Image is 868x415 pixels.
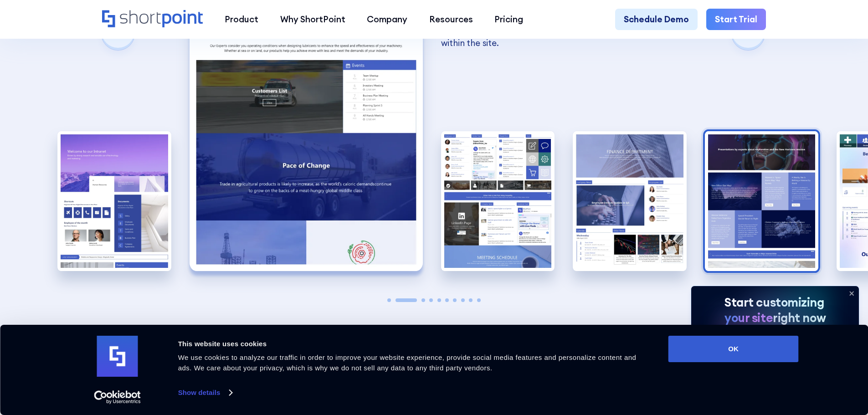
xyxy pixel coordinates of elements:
[469,298,473,302] span: Go to slide 9
[356,9,418,31] a: Company
[445,298,449,302] span: Go to slide 6
[57,131,171,271] img: Best SharePoint Intranet Example
[437,298,441,302] span: Go to slide 5
[441,131,555,271] div: 3 / 10
[668,336,799,362] button: OK
[441,131,555,271] img: Intranet Page Example Social
[484,9,534,31] a: Pricing
[178,386,232,400] a: Show details
[57,131,171,271] div: 1 / 10
[387,298,391,302] span: Go to slide 1
[706,9,766,31] a: Start Trial
[418,9,484,31] a: Resources
[705,131,819,271] div: 5 / 10
[573,131,687,271] div: 4 / 10
[494,13,523,26] div: Pricing
[178,338,648,349] div: This website uses cookies
[615,9,698,31] a: Schedule Demo
[705,131,819,271] img: Best SharePoint Intranet Example Technology
[429,13,473,26] div: Resources
[178,354,637,372] span: We use cookies to analyze our traffic in order to improve your website experience, provide social...
[269,9,356,31] a: Why ShortPoint
[102,10,203,29] a: Home
[367,13,407,26] div: Company
[461,298,465,302] span: Go to slide 8
[214,9,269,31] a: Product
[453,298,457,302] span: Go to slide 7
[97,336,138,377] img: logo
[395,298,417,302] span: Go to slide 2
[225,13,258,26] div: Product
[280,13,345,26] div: Why ShortPoint
[477,298,481,302] span: Go to slide 10
[573,131,687,271] img: Best SharePoint Intranet Example Department
[429,298,433,302] span: Go to slide 4
[421,298,425,302] span: Go to slide 3
[77,390,157,404] a: Usercentrics Cookiebot - opens in a new window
